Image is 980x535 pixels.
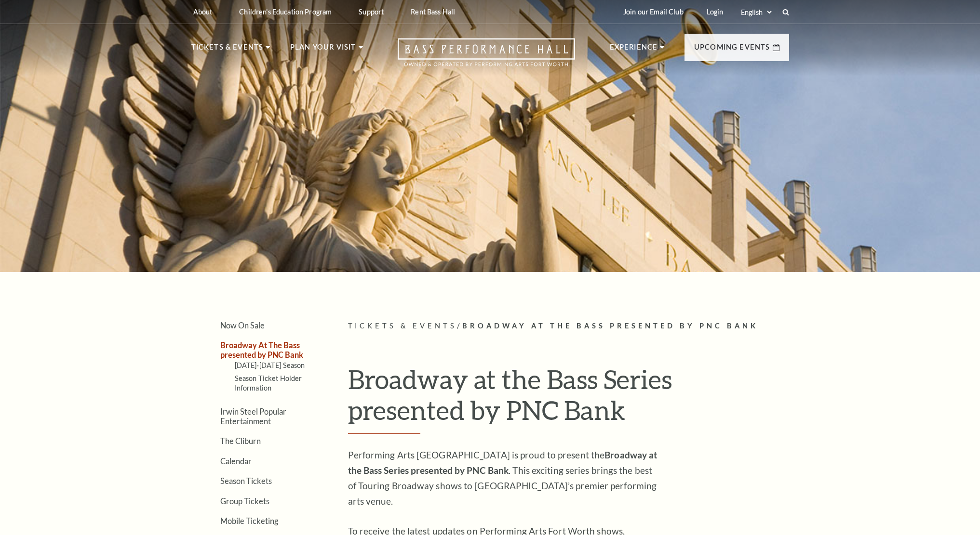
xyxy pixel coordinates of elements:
a: Group Tickets [220,496,269,506]
select: Select: [739,8,773,17]
h1: Broadway at the Bass Series presented by PNC Bank [348,364,789,434]
p: About [193,8,213,16]
a: Season Ticket Holder Information [235,374,302,392]
p: Performing Arts [GEOGRAPHIC_DATA] is proud to present the . This exciting series brings the best ... [348,447,661,509]
span: Broadway At The Bass presented by PNC Bank [462,322,758,330]
a: [DATE]-[DATE] Season [235,361,305,369]
p: / [348,320,789,332]
p: Plan Your Visit [290,41,356,59]
p: Tickets & Events [191,41,264,59]
a: Calendar [220,457,252,466]
a: Now On Sale [220,321,265,330]
p: Support [359,8,384,16]
p: Rent Bass Hall [411,8,455,16]
a: Irwin Steel Popular Entertainment [220,407,286,425]
a: The Cliburn [220,436,261,445]
a: Mobile Ticketing [220,516,278,525]
p: Upcoming Events [694,41,770,59]
p: Children's Education Program [239,8,332,16]
a: Season Tickets [220,476,272,485]
a: Broadway At The Bass presented by PNC Bank [220,340,303,359]
span: Tickets & Events [348,322,457,330]
p: Experience [610,41,658,59]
